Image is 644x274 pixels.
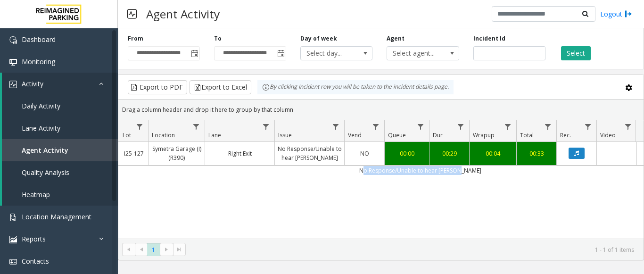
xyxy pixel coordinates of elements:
[561,46,591,60] button: Select
[205,147,274,160] a: Right Exit
[208,131,221,139] span: Lane
[260,120,272,133] a: Lane Filter Menu
[2,117,118,139] a: Lane Activity
[2,183,118,206] a: Heatmap
[9,81,17,88] img: 'icon'
[9,258,17,266] img: 'icon'
[128,80,187,94] button: Export to PDF
[118,101,644,118] div: Drag a column header and drop it here to group by that column
[22,101,60,110] span: Daily Activity
[123,131,131,139] span: Lot
[414,120,427,133] a: Queue Filter Menu
[385,147,429,160] a: 00:00
[387,47,444,60] span: Select agent...
[22,124,60,133] span: Lane Activity
[275,142,344,165] a: No Response/Unable to hear [PERSON_NAME]
[278,131,292,139] span: Issue
[301,47,358,60] span: Select day...
[22,35,56,44] span: Dashboard
[454,120,467,133] a: Dur Filter Menu
[119,147,148,160] a: I25-127
[300,34,337,43] label: Day of week
[472,149,514,158] div: 00:04
[542,120,554,133] a: Total Filter Menu
[2,73,118,95] a: Activity
[345,147,384,160] a: NO
[433,131,443,139] span: Dur
[22,212,91,221] span: Location Management
[473,34,505,43] label: Incident Id
[190,120,203,133] a: Location Filter Menu
[214,34,222,43] label: To
[348,131,362,139] span: Vend
[360,149,369,158] span: NO
[128,34,143,43] label: From
[520,131,534,139] span: Total
[470,147,516,160] a: 00:04
[600,131,616,139] span: Video
[502,120,514,133] a: Wrapup Filter Menu
[22,190,50,199] span: Heatmap
[2,139,118,161] a: Agent Activity
[275,47,286,60] span: Toggle popup
[387,34,405,43] label: Agent
[22,79,43,88] span: Activity
[133,120,146,133] a: Lot Filter Menu
[387,149,427,158] div: 00:00
[22,257,49,266] span: Contacts
[432,149,467,158] div: 00:29
[22,168,69,177] span: Quality Analysis
[560,131,571,139] span: Rec.
[9,36,17,44] img: 'icon'
[190,80,251,94] button: Export to Excel
[9,236,17,243] img: 'icon'
[22,146,68,155] span: Agent Activity
[257,80,454,94] div: By clicking Incident row you will be taken to the incident details page.
[517,147,556,160] a: 00:33
[22,234,46,243] span: Reports
[149,142,205,165] a: Symetra Garage (I) (R390)
[118,120,644,239] div: Data table
[582,120,594,133] a: Rec. Filter Menu
[600,9,632,19] a: Logout
[9,214,17,221] img: 'icon'
[152,131,175,139] span: Location
[127,2,137,25] img: pageIcon
[22,57,55,66] span: Monitoring
[388,131,406,139] span: Queue
[625,9,632,19] img: logout
[473,131,495,139] span: Wrapup
[2,161,118,183] a: Quality Analysis
[519,149,554,158] div: 00:33
[147,243,160,256] span: Page 1
[2,95,118,117] a: Daily Activity
[262,83,270,91] img: infoIcon.svg
[9,58,17,66] img: 'icon'
[429,147,469,160] a: 00:29
[141,2,224,25] h3: Agent Activity
[622,120,635,133] a: Video Filter Menu
[191,246,634,254] kendo-pager-info: 1 - 1 of 1 items
[370,120,382,133] a: Vend Filter Menu
[189,47,199,60] span: Toggle popup
[330,120,342,133] a: Issue Filter Menu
